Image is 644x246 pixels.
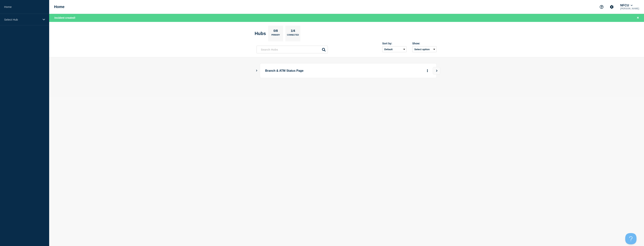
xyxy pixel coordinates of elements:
[412,42,437,45] div: Show:
[619,4,633,7] button: NFCU
[382,46,407,52] select: Sort by
[257,46,328,53] input: Search Hubs
[433,67,440,75] button: View
[265,67,369,74] p: Branch & ATM Status Page
[625,233,636,244] iframe: Help Scout Beacon - Open
[412,46,437,52] button: Select option
[636,16,640,20] button: Close banner
[425,67,430,74] button: More actions
[272,29,279,34] p: 0/8
[255,31,266,36] h2: Hubs
[4,18,40,21] p: Select Hub
[54,5,65,9] h1: Home
[382,42,407,45] div: Sort by:
[598,3,606,11] button: Support
[608,3,616,11] button: Account settings
[256,69,258,72] button: Show Connected Hubs
[287,34,299,38] p: Connected
[54,16,75,19] span: Incident created!
[619,7,640,10] p: [PERSON_NAME]
[271,34,280,38] p: Primary
[289,29,297,34] p: 1/4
